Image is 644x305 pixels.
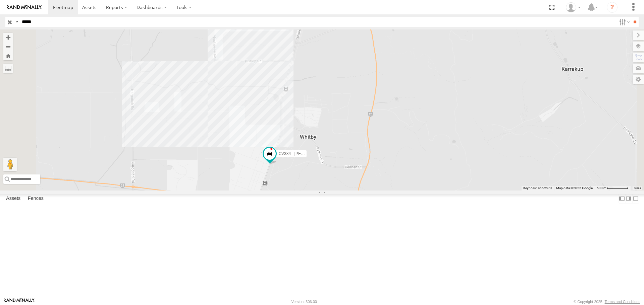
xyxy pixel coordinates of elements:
[523,186,552,190] button: Keyboard shortcuts
[7,5,42,10] img: rand-logo.svg
[14,17,19,27] label: Search Query
[605,300,640,304] a: Terms and Conditions
[3,51,13,60] button: Zoom Home
[291,300,317,304] div: Version: 306.00
[616,17,631,27] label: Search Filter Options
[3,42,13,51] button: Zoom out
[633,75,644,84] label: Map Settings
[607,2,618,13] i: ?
[563,2,583,12] div: Dean Richter
[24,194,47,204] label: Fences
[278,151,327,156] span: CV384 - [PERSON_NAME]
[634,186,641,189] a: Terms (opens in new tab)
[619,194,625,204] label: Dock Summary Table to the Left
[632,194,639,204] label: Hide Summary Table
[3,194,24,204] label: Assets
[3,158,17,171] button: Drag Pegman onto the map to open Street View
[556,186,593,190] span: Map data ©2025 Google
[4,298,35,305] a: Visit our Website
[3,33,13,42] button: Zoom in
[597,186,606,190] span: 500 m
[3,64,13,73] label: Measure
[595,186,631,190] button: Map Scale: 500 m per 62 pixels
[574,300,640,304] div: © Copyright 2025 -
[625,194,632,204] label: Dock Summary Table to the Right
